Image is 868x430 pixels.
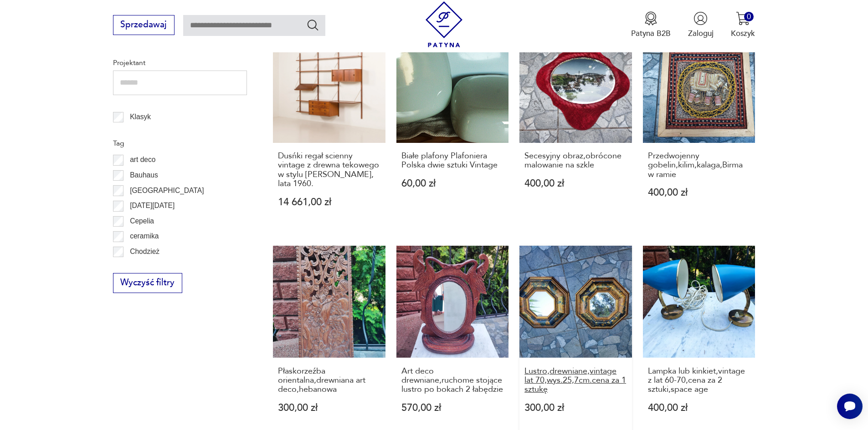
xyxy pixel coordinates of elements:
[130,111,151,123] p: Klasyk
[113,57,247,69] p: Projektant
[113,22,175,29] a: Sprzedawaj
[130,200,175,212] p: [DATE][DATE]
[837,394,863,419] iframe: Smartsupp widget button
[278,197,380,207] p: 14 661,00 zł
[693,11,708,25] img: Ikonka użytkownika
[130,154,155,166] p: art deco
[648,152,750,179] h3: Przedwojenny gobelin,kilim,kalaga,Birma w ramie
[401,179,504,188] p: 60,00 zł
[524,403,627,413] p: 300,00 zł
[130,230,159,242] p: ceramika
[273,30,385,228] a: Dusńki regał scienny vintage z drewna tekowego w stylu Poul Cadovius, lata 1960.Dusńki regał scie...
[113,273,182,293] button: Wyczyść filtry
[648,367,750,395] h3: Lampka lub kinkiet,vintage z lat 60-70,cena za 2 sztuki,space age
[631,11,671,39] button: Patyna B2B
[278,403,380,413] p: 300,00 zł
[744,12,754,21] div: 0
[401,367,504,395] h3: Art deco drewniane,ruchome stojące lustro po bokach 2 łabędzie
[736,11,750,25] img: Ikona koszyka
[113,137,247,149] p: Tag
[401,403,504,413] p: 570,00 zł
[731,28,755,39] p: Koszyk
[519,30,632,228] a: Secesyjny obraz,obrócone malowanie na szkleSecesyjny obraz,obrócone malowanie na szkle400,00 zł
[130,185,204,197] p: [GEOGRAPHIC_DATA]
[396,30,509,228] a: Białe plafony Plafoniera Polska dwie sztuki VintageBiałe plafony Plafoniera Polska dwie sztuki Vi...
[648,403,750,413] p: 400,00 zł
[278,152,380,189] h3: Dusńki regał scienny vintage z drewna tekowego w stylu [PERSON_NAME], lata 1960.
[524,152,627,170] h3: Secesyjny obraz,obrócone malowanie na szkle
[278,367,380,395] h3: Płaskorzeźba orientalna,drewniana art deco,hebanowa
[648,188,750,197] p: 400,00 zł
[631,11,671,39] a: Ikona medaluPatyna B2B
[688,28,714,39] p: Zaloguj
[643,30,755,228] a: Przedwojenny gobelin,kilim,kalaga,Birma w ramiePrzedwojenny gobelin,kilim,kalaga,Birma w ramie400...
[130,215,154,227] p: Cepelia
[306,18,319,31] button: Szukaj
[688,11,714,39] button: Zaloguj
[130,246,159,258] p: Chodzież
[401,152,504,170] h3: Białe plafony Plafoniera Polska dwie sztuki Vintage
[644,11,658,25] img: Ikona medalu
[731,11,755,39] button: 0Koszyk
[421,1,467,47] img: Patyna - sklep z meblami i dekoracjami vintage
[524,179,627,188] p: 400,00 zł
[130,169,158,181] p: Bauhaus
[631,28,671,39] p: Patyna B2B
[130,261,157,273] p: Ćmielów
[524,367,627,395] h3: Lustro,drewniane,vintage lat 70,wys.25,7cm.cena za 1 sztukę
[113,15,175,35] button: Sprzedawaj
